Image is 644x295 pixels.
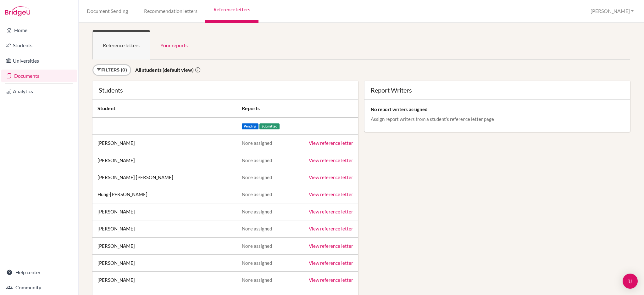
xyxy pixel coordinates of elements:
span: Pending [242,123,259,129]
a: View reference letter [309,191,353,197]
button: [PERSON_NAME] [588,5,636,17]
img: Bridge-U [5,6,30,16]
a: View reference letter [309,226,353,231]
div: Open Intercom Messenger [623,274,638,289]
a: Universities [1,54,77,67]
div: Report Writers [371,87,624,93]
p: Assign report writers from a student’s reference letter page [371,116,624,122]
span: None assigned [242,140,272,146]
td: Hung-[PERSON_NAME] [92,186,237,203]
span: None assigned [242,157,272,163]
a: Analytics [1,85,77,98]
p: No report writers assigned [371,106,624,112]
a: Your reports [150,30,198,60]
a: Help center [1,266,77,279]
a: Documents [1,70,77,82]
span: None assigned [242,174,272,180]
span: None assigned [242,191,272,197]
span: None assigned [242,209,272,214]
span: Submitted [259,123,280,129]
td: [PERSON_NAME] [92,203,237,220]
td: [PERSON_NAME] [92,237,237,254]
a: View reference letter [309,174,353,180]
a: Filters (0) [92,64,131,76]
td: [PERSON_NAME] [92,220,237,237]
a: View reference letter [309,243,353,249]
a: Reference letters [92,30,150,60]
span: None assigned [242,277,272,283]
a: Home [1,24,77,37]
div: Students [99,87,352,93]
strong: All students (default view) [135,67,194,73]
a: View reference letter [309,157,353,163]
td: [PERSON_NAME] [92,152,237,169]
a: View reference letter [309,277,353,283]
a: Community [1,281,77,294]
span: None assigned [242,226,272,231]
th: Student [92,100,237,117]
span: None assigned [242,243,272,249]
a: View reference letter [309,140,353,146]
td: [PERSON_NAME] [92,272,237,289]
td: [PERSON_NAME] [92,255,237,272]
a: View reference letter [309,260,353,266]
a: View reference letter [309,209,353,214]
th: Reports [237,100,358,117]
td: [PERSON_NAME] [92,135,237,152]
td: [PERSON_NAME] [PERSON_NAME] [92,169,237,186]
span: None assigned [242,260,272,266]
a: Students [1,39,77,52]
